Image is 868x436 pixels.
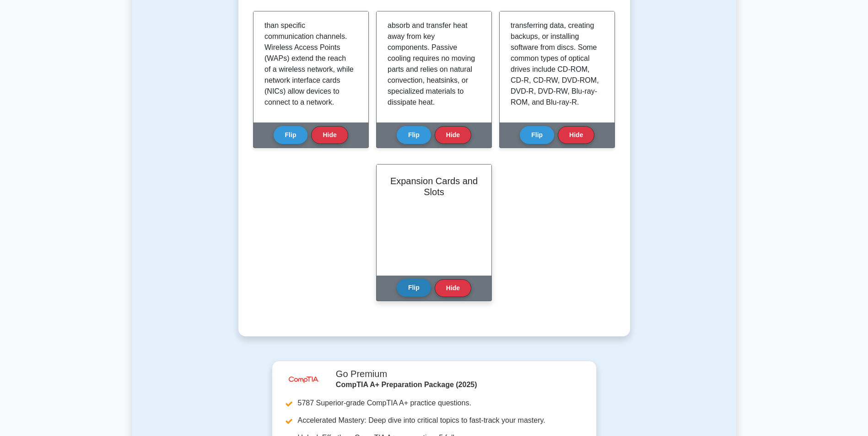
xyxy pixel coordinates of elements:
h2: Expansion Cards and Slots [388,175,480,197]
button: Flip [274,126,308,144]
button: Flip [397,279,431,297]
button: Flip [520,126,554,144]
button: Hide [311,126,348,144]
button: Flip [397,126,431,144]
button: Hide [435,279,471,297]
button: Hide [435,126,471,144]
button: Hide [558,126,594,144]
